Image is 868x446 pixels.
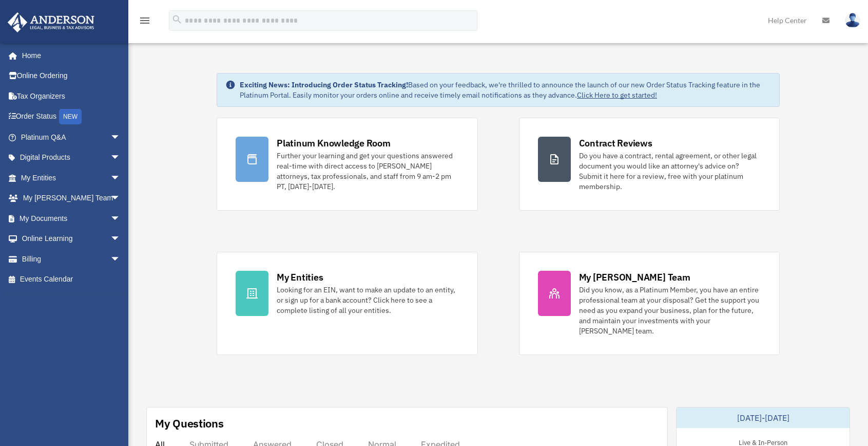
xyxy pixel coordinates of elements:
[110,147,131,169] span: arrow_drop_down
[277,151,458,192] div: Further your learning and get your questions answered real-time with direct access to [PERSON_NAM...
[110,249,131,270] span: arrow_drop_down
[519,252,780,355] a: My [PERSON_NAME] Team Did you know, as a Platinum Member, you have an entire professional team at...
[139,18,151,27] a: menu
[5,12,98,32] img: Anderson Advisors Platinum Portal
[217,118,477,211] a: Platinum Knowledge Room Further your learning and get your questions answered real-time with dire...
[155,416,224,431] div: My Questions
[7,127,136,147] a: Platinum Q&Aarrow_drop_down
[240,80,771,100] div: Based on your feedback, we're thrilled to announce the launch of our new Order Status Tracking fe...
[7,66,136,86] a: Online Ordering
[7,208,136,229] a: My Documentsarrow_drop_down
[7,45,131,66] a: Home
[217,252,477,355] a: My Entities Looking for an EIN, want to make an update to an entity, or sign up for a bank accoun...
[579,271,690,284] div: My [PERSON_NAME] Team
[7,168,136,188] a: My Entitiesarrow_drop_down
[277,285,458,315] div: Looking for an EIN, want to make an update to an entity, or sign up for a bank account? Click her...
[519,118,780,211] a: Contract Reviews Do you have a contract, rental agreement, or other legal document you would like...
[139,14,151,27] i: menu
[677,407,850,428] div: [DATE]-[DATE]
[7,147,136,168] a: Digital Productsarrow_drop_down
[7,188,136,209] a: My [PERSON_NAME] Teamarrow_drop_down
[7,269,136,290] a: Events Calendar
[577,90,657,100] a: Click Here to get started!
[7,86,136,106] a: Tax Organizers
[579,151,761,192] div: Do you have a contract, rental agreement, or other legal document you would like an attorney's ad...
[110,168,131,189] span: arrow_drop_down
[277,271,323,284] div: My Entities
[277,137,391,150] div: Platinum Knowledge Room
[110,127,131,148] span: arrow_drop_down
[7,229,136,249] a: Online Learningarrow_drop_down
[579,137,652,150] div: Contract Reviews
[171,14,183,25] i: search
[110,229,131,250] span: arrow_drop_down
[579,285,761,336] div: Did you know, as a Platinum Member, you have an entire professional team at your disposal? Get th...
[59,109,82,124] div: NEW
[110,208,131,229] span: arrow_drop_down
[845,13,860,28] img: User Pic
[7,249,136,269] a: Billingarrow_drop_down
[110,188,131,209] span: arrow_drop_down
[7,106,136,127] a: Order StatusNEW
[240,80,408,89] strong: Exciting News: Introducing Order Status Tracking!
